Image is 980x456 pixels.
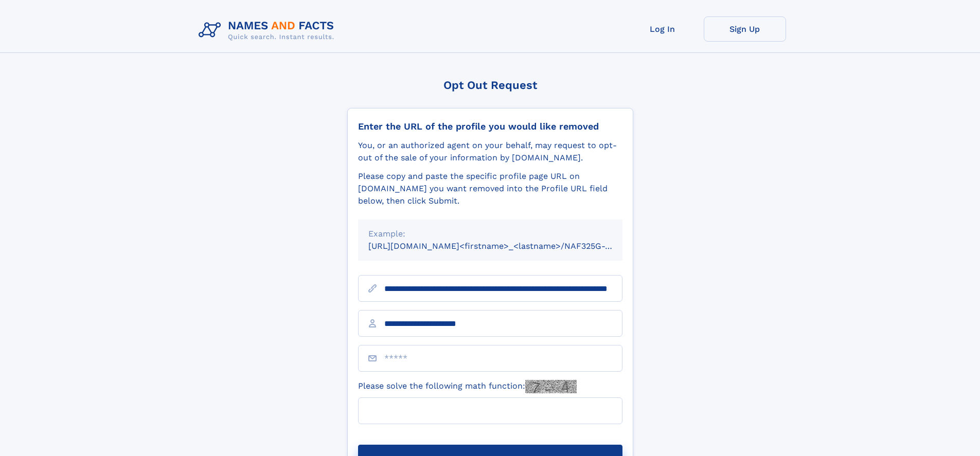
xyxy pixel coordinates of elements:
[347,79,633,92] div: Opt Out Request
[621,16,704,42] a: Log In
[358,170,622,207] div: Please copy and paste the specific profile page URL on [DOMAIN_NAME] you want removed into the Pr...
[358,380,577,393] label: Please solve the following math function:
[368,228,612,240] div: Example:
[358,139,622,164] div: You, or an authorized agent on your behalf, may request to opt-out of the sale of your informatio...
[368,241,642,251] small: [URL][DOMAIN_NAME]<firstname>_<lastname>/NAF325G-xxxxxxxx
[194,16,343,44] img: Logo Names and Facts
[358,121,622,132] div: Enter the URL of the profile you would like removed
[704,16,786,42] a: Sign Up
